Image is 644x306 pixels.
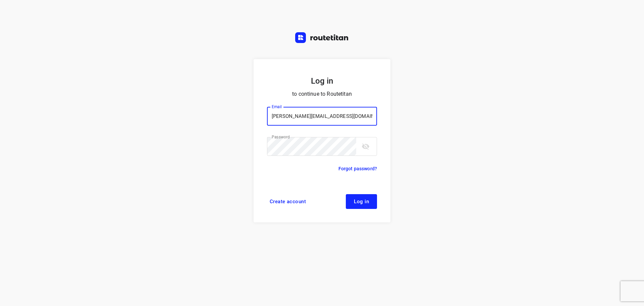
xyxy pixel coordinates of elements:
img: Routetitan [295,32,349,43]
span: Create account [270,199,306,204]
a: Create account [267,194,309,209]
button: toggle password visibility [359,140,372,153]
p: to continue to Routetitan [267,89,377,99]
span: Log in [354,199,369,204]
a: Forgot password? [338,165,377,173]
a: Routetitan [295,32,349,45]
button: Log in [346,194,377,209]
h5: Log in [267,75,377,87]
